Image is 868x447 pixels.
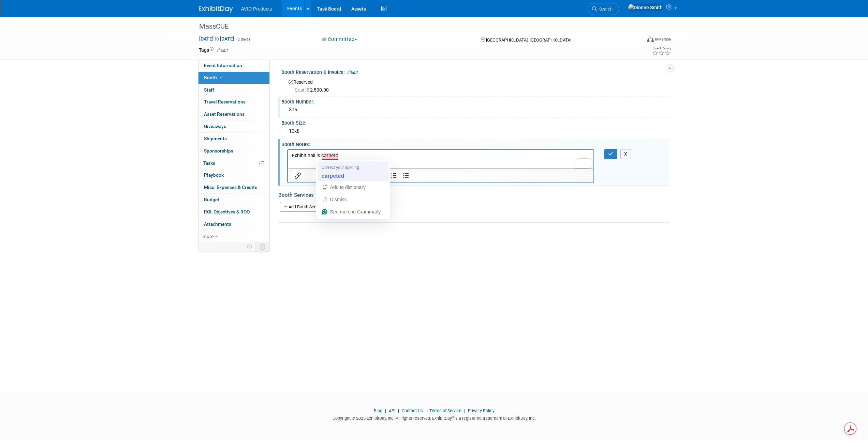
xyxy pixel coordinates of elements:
a: Travel Reservations [198,96,269,108]
span: ROI, Objectives & ROO [204,209,250,214]
span: (2 days) [236,37,250,42]
span: Booth [204,75,225,80]
a: Asset Reservations [198,108,269,120]
span: Giveaways [204,124,226,129]
div: Event Format [601,35,671,46]
span: more [203,234,214,239]
button: Bold [312,171,324,180]
span: Misc. Expenses & Credits [204,185,257,190]
a: Search [588,3,619,15]
a: Blog [374,408,382,413]
span: Event Information [204,63,242,68]
span: | [383,408,388,413]
div: Booth Reservation & Invoice: [281,67,670,76]
span: AVID Products [241,6,272,12]
img: Dionne Smith [628,4,663,11]
a: Misc. Expenses & Credits [198,181,269,193]
span: Cost: $ [295,87,310,93]
img: ExhibitDay [199,6,233,13]
span: Travel Reservations [204,99,246,105]
div: MassCUE [197,20,631,33]
span: Search [597,6,613,12]
span: Shipments [204,136,227,141]
span: Attachments [204,221,231,227]
td: Personalize Event Tab Strip [244,242,256,251]
span: Playbook [204,172,224,178]
span: [DATE] [DATE] [199,36,235,42]
a: Privacy Policy [468,408,495,413]
span: to [214,36,220,42]
div: 316 [286,105,664,115]
a: Staff [198,84,269,96]
iframe: Rich Text Area [288,150,594,169]
span: Asset Reservations [204,111,245,117]
a: Sponsorships [198,145,269,157]
i: Booth reservation complete [220,76,223,79]
div: Booth Number: [281,97,670,105]
span: Tasks [203,160,215,166]
a: Attachments [198,218,269,230]
sup: ® [452,415,454,419]
div: Booth Services [278,191,670,199]
span: Staff [204,87,214,93]
div: In-Person [655,37,671,42]
a: Edit [217,48,228,53]
td: Tags [199,47,228,53]
button: X [620,149,631,159]
span: | [396,408,401,413]
img: Format-Inperson.png [647,36,654,42]
span: | [424,408,428,413]
a: Tasks [198,157,269,169]
a: Terms of Service [429,408,461,413]
a: ROI, Objectives & ROO [198,206,269,218]
div: Event Rating [652,47,671,50]
span: Sponsorships [204,148,233,154]
td: Toggle Event Tabs [255,242,269,251]
span: Budget [204,197,219,202]
a: API [389,408,395,413]
span: [GEOGRAPHIC_DATA], [GEOGRAPHIC_DATA] [486,37,571,43]
button: Bullet list [400,171,412,180]
a: Playbook [198,169,269,181]
a: Event Information [198,60,269,71]
a: Add Booth Service [280,202,327,212]
a: more [198,230,269,242]
div: 10x8 [286,126,664,137]
div: Reserved [286,77,664,93]
span: | [462,408,467,413]
a: Contact Us [402,408,423,413]
button: Committed [319,36,360,43]
button: Insert/edit link [292,171,304,180]
span: 2,500.00 [295,87,332,93]
div: Booth Size: [281,118,670,126]
a: Edit [347,70,358,75]
a: Giveaways [198,121,269,132]
a: Budget [198,194,269,206]
a: Booth [198,72,269,84]
div: Booth Notes: [281,139,670,148]
button: Numbered list [388,171,400,180]
a: Shipments [198,133,269,145]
